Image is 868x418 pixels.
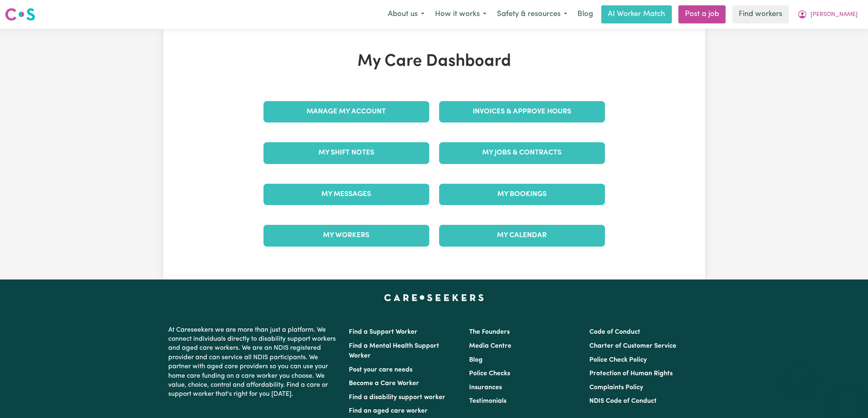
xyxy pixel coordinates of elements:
[349,380,419,387] a: Become a Care Worker
[168,322,339,402] p: At Careseekers we are more than just a platform. We connect individuals directly to disability su...
[469,370,510,377] a: Police Checks
[349,367,412,373] a: Post your care needs
[263,101,429,122] a: Manage My Account
[5,5,35,24] a: Careseekers logo
[792,6,863,23] button: My Account
[263,225,429,246] a: My Workers
[439,101,605,122] a: Invoices & Approve Hours
[382,6,430,23] button: About us
[589,357,647,363] a: Police Check Policy
[589,343,676,349] a: Charter of Customer Service
[811,10,858,19] span: [PERSON_NAME]
[439,225,605,246] a: My Calendar
[791,365,808,382] iframe: Close message
[263,142,429,164] a: My Shift Notes
[469,384,502,391] a: Insurances
[469,398,506,404] a: Testimonials
[732,5,789,23] a: Find workers
[263,184,429,205] a: My Messages
[589,370,673,377] a: Protection of Human Rights
[678,5,726,23] a: Post a job
[469,343,511,349] a: Media Centre
[573,5,598,23] a: Blog
[439,142,605,164] a: My Jobs & Contracts
[492,6,573,23] button: Safety & resources
[259,52,610,72] h1: My Care Dashboard
[835,385,861,411] iframe: Button to launch messaging window
[384,294,484,301] a: Careseekers home page
[349,343,439,359] a: Find a Mental Health Support Worker
[430,6,492,23] button: How it works
[589,398,657,404] a: NDIS Code of Conduct
[439,184,605,205] a: My Bookings
[589,384,643,391] a: Complaints Policy
[5,7,35,22] img: Careseekers logo
[469,329,510,335] a: The Founders
[349,329,417,335] a: Find a Support Worker
[589,329,640,335] a: Code of Conduct
[469,357,483,363] a: Blog
[601,5,672,23] a: AI Worker Match
[349,394,445,401] a: Find a disability support worker
[349,408,428,414] a: Find an aged care worker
